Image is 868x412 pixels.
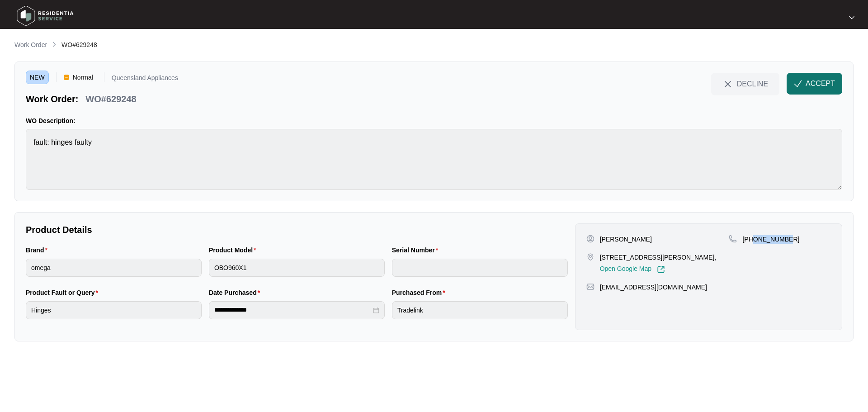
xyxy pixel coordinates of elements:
input: Serial Number [392,259,568,277]
img: check-Icon [794,80,802,88]
span: ACCEPT [806,78,835,89]
p: WO Description: [26,116,842,125]
label: Product Fault or Query [26,288,102,297]
img: close-Icon [722,79,733,90]
label: Product Model [209,246,260,255]
img: user-pin [586,235,594,243]
input: Date Purchased [214,305,371,315]
input: Brand [26,259,202,277]
img: Link-External [657,265,665,274]
a: Open Google Map [600,265,665,274]
img: Vercel Logo [64,75,69,80]
p: [EMAIL_ADDRESS][DOMAIN_NAME] [600,283,707,292]
span: Normal [69,71,97,84]
input: Purchased From [392,301,568,319]
input: Product Model [209,259,385,277]
img: residentia service logo [14,2,77,29]
p: [STREET_ADDRESS][PERSON_NAME], [600,253,717,262]
textarea: fault: hinges faulty [26,129,842,190]
img: dropdown arrow [849,15,854,20]
label: Purchased From [392,288,449,297]
label: Date Purchased [209,288,264,297]
p: Work Order [14,40,47,49]
span: WO#629248 [61,41,97,48]
p: Product Details [26,223,568,236]
p: [PHONE_NUMBER] [742,235,799,244]
button: check-IconACCEPT [787,73,842,95]
span: NEW [26,71,49,84]
label: Serial Number [392,246,442,255]
input: Product Fault or Query [26,301,202,319]
img: map-pin [586,253,594,261]
img: chevron-right [51,41,58,48]
p: Work Order: [26,93,78,105]
a: Work Order [13,40,49,50]
p: [PERSON_NAME] [600,235,652,244]
img: map-pin [729,235,737,243]
p: Queensland Appliances [112,75,178,84]
p: WO#629248 [85,93,136,105]
label: Brand [26,246,51,255]
span: DECLINE [737,79,768,89]
button: close-IconDECLINE [711,73,779,95]
img: map-pin [586,283,594,291]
